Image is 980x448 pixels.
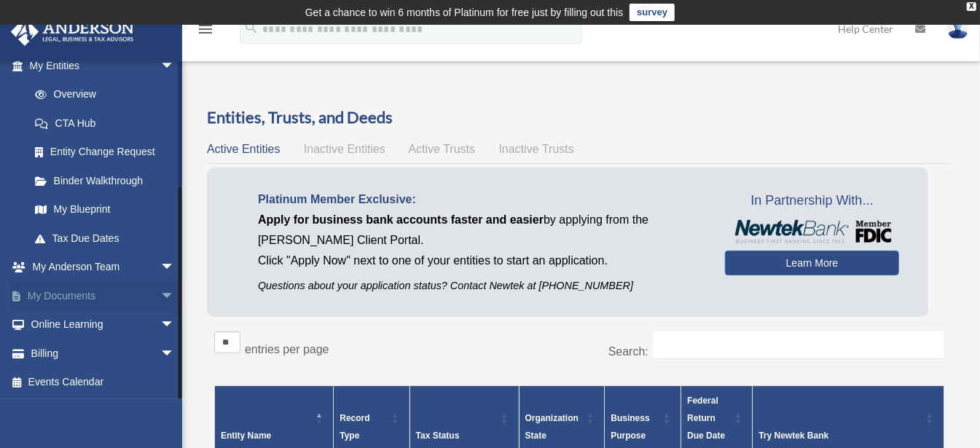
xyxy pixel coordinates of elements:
[20,166,189,195] a: Binder Walkthrough
[20,109,189,138] a: CTA Hub
[20,224,189,253] a: Tax Due Dates
[160,281,189,311] span: arrow_drop_down
[160,51,189,81] span: arrow_drop_down
[305,4,624,21] div: Get a chance to win 6 months of Platinum for free just by filling out this
[10,281,197,310] a: My Documentsarrow_drop_down
[258,213,544,226] span: Apply for business bank accounts faster and easier
[160,253,189,283] span: arrow_drop_down
[20,195,189,224] a: My Blueprint
[758,427,922,444] div: Try Newtek Bank
[258,210,703,251] p: by applying from the [PERSON_NAME] Client Portal.
[725,251,899,275] a: Learn More
[725,189,899,213] span: In Partnership With...
[611,413,649,441] span: Business Purpose
[245,343,329,355] label: entries per page
[7,17,138,46] img: Anderson Advisors Platinum Portal
[207,143,280,155] span: Active Entities
[304,143,385,155] span: Inactive Entities
[221,431,271,441] span: Entity Name
[340,413,369,441] span: Record Type
[160,339,189,369] span: arrow_drop_down
[947,18,969,39] img: User Pic
[687,396,725,441] span: Federal Return Due Date
[258,251,703,271] p: Click "Apply Now" next to one of your entities to start an application.
[258,277,703,295] p: Questions about your application status? Contact Newtek at [PHONE_NUMBER]
[197,25,214,38] a: menu
[10,310,197,339] a: Online Learningarrow_drop_down
[10,339,197,368] a: Billingarrow_drop_down
[207,106,952,129] h3: Entities, Trusts, and Deeds
[197,20,214,38] i: menu
[967,2,976,11] div: close
[20,138,189,167] a: Entity Change Request
[630,4,675,21] a: survey
[525,413,579,441] span: Organization State
[499,143,574,155] span: Inactive Trusts
[608,345,648,358] label: Search:
[416,431,460,441] span: Tax Status
[10,368,197,397] a: Events Calendar
[10,51,189,80] a: My Entitiesarrow_drop_down
[732,220,892,243] img: NewtekBankLogoSM.png
[243,20,259,36] i: search
[258,189,703,210] p: Platinum Member Exclusive:
[20,80,182,109] a: Overview
[10,253,197,282] a: My Anderson Teamarrow_drop_down
[160,310,189,340] span: arrow_drop_down
[409,143,476,155] span: Active Trusts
